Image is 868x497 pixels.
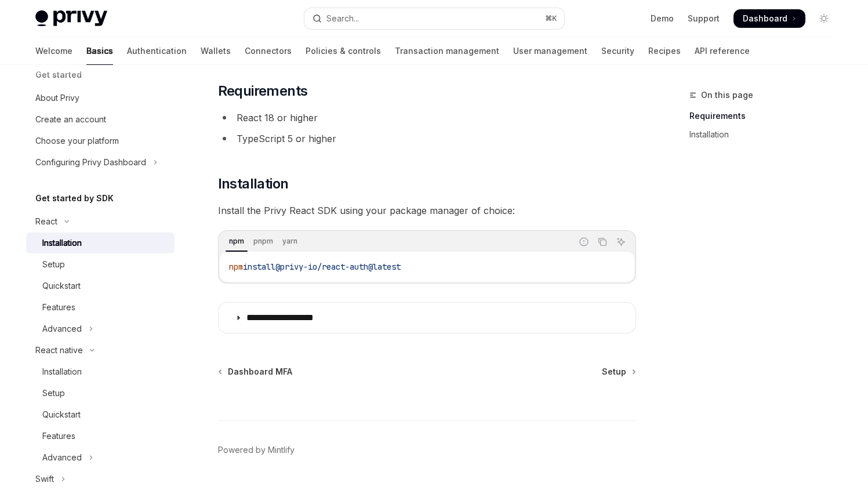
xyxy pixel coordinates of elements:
[42,429,75,443] div: Features
[35,113,106,126] div: Create an account
[275,262,401,272] span: @privy-io/react-auth@latest
[26,426,175,447] a: Features
[245,37,292,65] a: Connectors
[218,444,295,456] a: Powered by Mintlify
[648,37,681,65] a: Recipes
[513,37,587,65] a: User management
[601,37,634,65] a: Security
[743,13,787,24] span: Dashboard
[243,262,275,272] span: install
[602,366,626,378] span: Setup
[42,386,65,400] div: Setup
[26,254,175,275] a: Setup
[26,233,175,253] a: Installation
[218,130,636,147] li: TypeScript 5 or higher
[35,37,72,65] a: Welcome
[279,234,301,248] div: yarn
[26,383,175,404] a: Setup
[26,88,175,108] a: About Privy
[26,211,175,232] button: Toggle React section
[42,322,82,336] div: Advanced
[306,37,381,65] a: Policies & controls
[35,343,83,357] div: React native
[218,82,308,100] span: Requirements
[815,9,833,28] button: Toggle dark mode
[26,130,175,151] a: Choose your platform
[576,234,591,249] button: Report incorrect code
[42,257,65,271] div: Setup
[689,107,842,125] a: Requirements
[688,13,720,24] a: Support
[689,125,842,144] a: Installation
[701,88,753,102] span: On this page
[26,275,175,296] a: Quickstart
[35,91,79,105] div: About Privy
[42,279,81,293] div: Quickstart
[86,37,113,65] a: Basics
[26,109,175,130] a: Create an account
[602,366,635,378] a: Setup
[228,366,292,378] span: Dashboard MFA
[733,9,805,28] a: Dashboard
[226,234,248,248] div: npm
[229,262,243,272] span: npm
[395,37,499,65] a: Transaction management
[613,234,629,249] button: Ask AI
[595,234,610,249] button: Copy the contents from the code block
[42,236,82,250] div: Installation
[218,110,636,126] li: React 18 or higher
[42,408,81,422] div: Quickstart
[304,8,564,29] button: Open search
[35,472,54,486] div: Swift
[218,202,636,219] span: Install the Privy React SDK using your package manager of choice:
[26,404,175,425] a: Quickstart
[35,215,57,228] div: React
[26,469,175,489] button: Toggle Swift section
[42,365,82,379] div: Installation
[651,13,674,24] a: Demo
[127,37,187,65] a: Authentication
[26,318,175,339] button: Toggle Advanced section
[26,297,175,318] a: Features
[42,451,82,465] div: Advanced
[26,340,175,361] button: Toggle React native section
[26,361,175,382] a: Installation
[695,37,750,65] a: API reference
[35,191,114,205] h5: Get started by SDK
[219,366,292,378] a: Dashboard MFA
[218,175,289,193] span: Installation
[250,234,277,248] div: pnpm
[545,14,557,23] span: ⌘ K
[26,447,175,468] button: Toggle Advanced section
[35,155,146,169] div: Configuring Privy Dashboard
[35,10,107,27] img: light logo
[201,37,231,65] a: Wallets
[42,300,75,314] div: Features
[326,12,359,26] div: Search...
[26,152,175,173] button: Toggle Configuring Privy Dashboard section
[35,134,119,148] div: Choose your platform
